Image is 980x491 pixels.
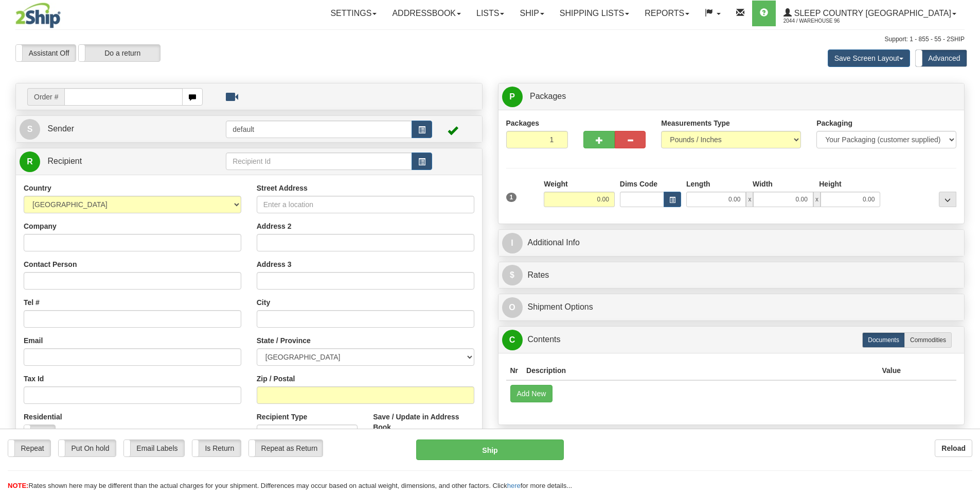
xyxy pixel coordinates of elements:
[661,118,730,128] label: Measurements Type
[783,16,861,26] span: 2044 / Warehouse 96
[24,425,55,442] label: No
[502,233,523,253] span: I
[24,259,77,269] label: Contact Person
[124,440,184,456] label: Email Labels
[24,221,57,231] label: Company
[257,183,308,193] label: Street Address
[226,153,412,170] input: Recipient Id
[502,297,523,318] span: O
[506,361,523,380] th: Nr
[8,440,50,456] label: Repeat
[257,221,292,231] label: Address 2
[24,183,51,193] label: Country
[384,1,469,26] a: Addressbook
[373,412,474,432] label: Save / Update in Address Book
[502,86,961,107] a: P Packages
[502,265,961,286] a: $Rates
[20,118,226,140] a: S Sender
[620,179,657,189] label: Dims Code
[226,121,412,138] input: Sender Id
[512,1,551,26] a: Ship
[956,193,979,298] iframe: chat widget
[637,1,697,26] a: Reports
[530,92,566,100] span: Packages
[24,412,62,422] label: Residential
[24,297,40,308] label: Tel #
[502,87,523,107] span: P
[552,1,637,26] a: Shipping lists
[502,265,523,285] span: $
[20,151,203,172] a: R Recipient
[507,482,521,489] a: here
[323,1,384,26] a: Settings
[522,361,878,380] th: Description
[502,330,523,350] span: C
[47,157,82,165] span: Recipient
[249,440,323,456] label: Repeat as Return
[16,45,76,61] label: Assistant Off
[904,332,952,348] label: Commodities
[24,335,43,346] label: Email
[15,35,965,44] div: Support: 1 - 855 - 55 - 2SHIP
[20,119,40,140] span: S
[502,329,961,350] a: CContents
[939,192,956,207] div: ...
[916,50,967,66] label: Advanced
[544,179,567,189] label: Weight
[15,3,61,28] img: logo2044.jpg
[753,179,773,189] label: Width
[510,385,553,402] button: Add New
[257,335,311,346] label: State / Province
[935,439,972,457] button: Reload
[27,88,64,106] span: Order #
[469,1,512,26] a: Lists
[813,192,821,207] span: x
[776,1,964,26] a: Sleep Country [GEOGRAPHIC_DATA] 2044 / Warehouse 96
[941,444,966,452] b: Reload
[59,440,116,456] label: Put On hold
[24,374,44,384] label: Tax Id
[816,118,852,128] label: Packaging
[862,332,905,348] label: Documents
[8,482,28,489] span: NOTE:
[686,179,710,189] label: Length
[878,361,905,380] th: Value
[47,124,74,133] span: Sender
[506,193,517,202] span: 1
[257,259,292,269] label: Address 3
[746,192,753,207] span: x
[257,374,295,384] label: Zip / Postal
[416,439,564,460] button: Ship
[257,196,474,213] input: Enter a location
[257,412,308,422] label: Recipient Type
[502,297,961,318] a: OShipment Options
[828,49,910,67] button: Save Screen Layout
[20,151,40,172] span: R
[502,232,961,253] a: IAdditional Info
[506,118,540,128] label: Packages
[792,9,951,18] span: Sleep Country [GEOGRAPHIC_DATA]
[819,179,842,189] label: Height
[257,297,270,308] label: City
[192,440,241,456] label: Is Return
[79,45,160,61] label: Do a return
